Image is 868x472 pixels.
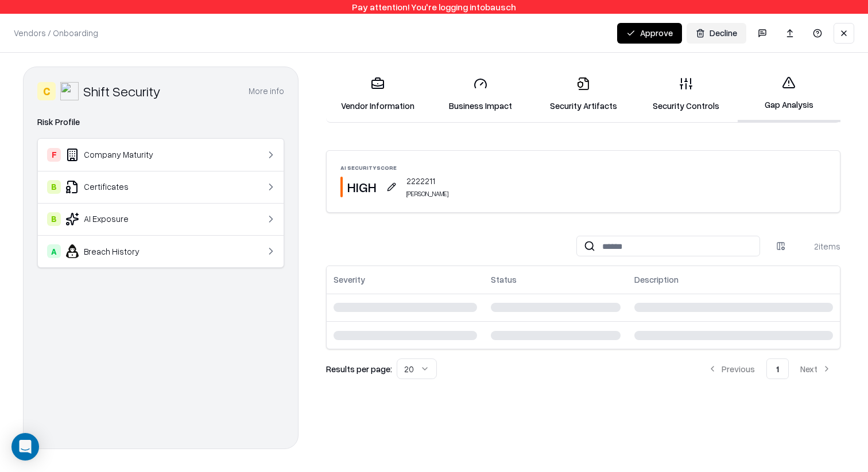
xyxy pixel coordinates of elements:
p: Results per page: [326,363,392,375]
div: 2222211 [406,175,448,198]
span: HIGH [347,178,377,196]
a: Security Artifacts [532,68,634,121]
img: Shift Security [60,82,79,100]
div: AI Security Score [340,165,448,170]
div: B [47,212,61,226]
div: Description [634,274,679,286]
button: 1 [766,358,789,379]
a: Security Controls [635,68,738,121]
div: Status [491,274,517,286]
a: Business Impact [429,68,532,121]
div: Company Maturity [47,148,233,162]
a: Vendor Information [326,68,429,121]
button: Decline [687,23,746,44]
div: 2 items [795,240,840,252]
div: F [47,148,61,162]
a: Gap Analysis [738,67,840,122]
span: [PERSON_NAME] [406,189,448,198]
button: More info [249,81,284,102]
p: Vendors / Onboarding [14,27,98,39]
nav: pagination [699,358,840,379]
div: Risk Profile [37,115,284,129]
div: Shift Security [83,82,161,100]
div: Certificates [47,180,233,194]
div: AI Exposure [47,212,233,226]
div: Breach History [47,244,233,258]
div: B [47,180,61,194]
div: A [47,244,61,258]
div: Severity [334,274,365,286]
div: C [37,82,56,100]
div: Open Intercom Messenger [11,433,39,461]
button: Approve [617,23,682,44]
